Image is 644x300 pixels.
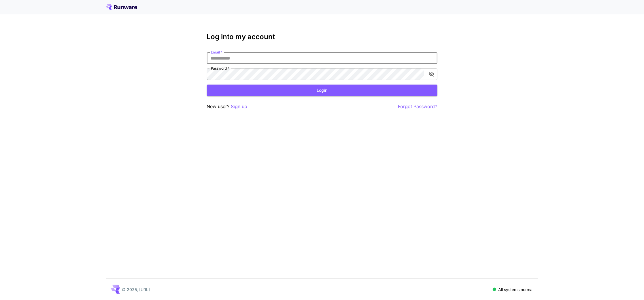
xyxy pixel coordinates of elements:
[231,103,248,110] button: Sign up
[122,286,150,293] p: © 2025, [URL]
[207,33,437,41] h3: Log into my account
[207,85,437,96] button: Login
[426,69,437,79] button: toggle password visibility
[211,50,222,55] label: Email
[207,103,248,110] p: New user?
[498,286,534,293] p: All systems normal
[398,103,437,110] button: Forgot Password?
[211,66,229,71] label: Password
